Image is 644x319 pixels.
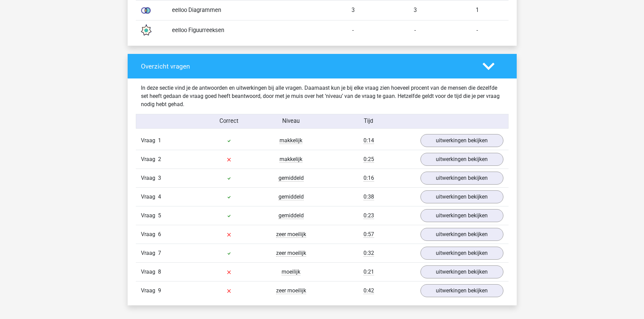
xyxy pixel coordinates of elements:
div: - [446,26,509,35]
span: 0:16 [363,175,374,182]
span: 0:14 [363,137,374,144]
div: Tijd [322,117,415,126]
span: 0:21 [363,269,374,275]
span: Vraag [141,287,158,295]
a: uitwerkingen bekijken [420,247,503,260]
img: venn_diagrams.7c7bf626473a.svg [137,2,154,19]
span: gemiddeld [278,193,304,200]
span: 0:57 [363,231,374,238]
span: 5 [158,212,161,219]
span: Vraag [141,155,158,163]
span: 0:25 [363,156,374,163]
div: In deze sectie vind je de antwoorden en uitwerkingen bij alle vragen. Daarnaast kun je bij elke v... [136,84,509,108]
span: 4 [158,193,161,200]
span: Vraag [141,136,158,145]
span: 0:32 [363,250,374,257]
a: uitwerkingen bekijken [420,209,503,222]
a: uitwerkingen bekijken [420,284,503,297]
h4: Overzicht vragen [141,62,472,70]
a: uitwerkingen bekijken [420,265,503,278]
span: Vraag [141,193,158,201]
div: Correct [198,117,260,126]
span: 6 [158,231,161,237]
span: makkelijk [280,137,302,144]
span: 9 [158,287,161,294]
a: uitwerkingen bekijken [420,228,503,241]
span: 3 [158,175,161,181]
img: figure_sequences.119d9c38ed9f.svg [137,22,154,39]
div: 3 [384,6,446,15]
span: zeer moeilijk [276,250,306,257]
span: 8 [158,269,161,275]
span: 2 [158,156,161,162]
span: 0:38 [363,193,374,200]
a: uitwerkingen bekijken [420,172,503,185]
div: Niveau [260,117,322,126]
span: Vraag [141,268,158,276]
div: - [322,26,384,35]
span: 0:42 [363,287,374,294]
span: Vraag [141,230,158,238]
span: makkelijk [280,156,302,163]
span: gemiddeld [278,175,304,182]
div: 1 [446,6,509,15]
span: 7 [158,250,161,256]
a: uitwerkingen bekijken [420,134,503,147]
a: uitwerkingen bekijken [420,190,503,203]
span: 0:23 [363,212,374,219]
span: Vraag [141,174,158,182]
div: eelloo Diagrammen [167,6,322,15]
span: zeer moeilijk [276,287,306,294]
a: uitwerkingen bekijken [420,153,503,166]
span: gemiddeld [278,212,304,219]
span: Vraag [141,249,158,257]
span: moeilijk [282,269,300,275]
div: eelloo Figuurreeksen [167,26,322,35]
span: Vraag [141,212,158,220]
span: 1 [158,137,161,144]
div: - [384,26,446,35]
span: zeer moeilijk [276,231,306,238]
div: 3 [322,6,384,15]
